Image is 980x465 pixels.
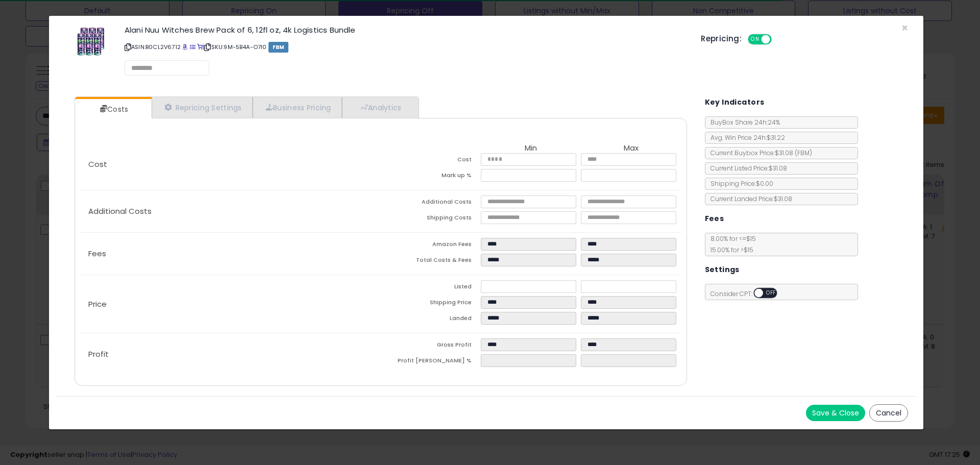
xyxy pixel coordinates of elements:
span: 15.00 % for > $15 [705,246,753,254]
td: Gross Profit [381,338,481,354]
td: Additional Costs [381,195,481,211]
p: Additional Costs [80,207,381,215]
a: BuyBox page [182,43,188,51]
a: Costs [75,99,151,119]
h5: Settings [705,263,740,276]
a: Your listing only [197,43,203,51]
p: Profit [80,350,381,358]
span: Avg. Win Price 24h: $31.22 [705,133,785,142]
button: Save & Close [806,405,865,421]
span: Current Listed Price: $31.08 [705,164,787,173]
span: 8.00 % for <= $15 [705,234,756,254]
h3: Alani Nuu Witches Brew Pack of 6, 12fl oz, 4k Logistics Bundle [125,26,685,34]
span: Consider CPT: [705,289,791,298]
td: Amazon Fees [381,238,481,254]
span: OFF [763,289,779,298]
span: OFF [770,35,787,44]
h5: Key Indicators [705,96,765,109]
h5: Repricing: [701,35,742,43]
td: Shipping Price [381,296,481,312]
p: Cost [80,160,381,168]
p: ASIN: B0CL2V6712 | SKU: 9M-5B4A-O7I0 [125,39,685,55]
h5: Fees [705,212,724,225]
span: Current Buybox Price: [705,149,812,157]
td: Listed [381,280,481,296]
p: Fees [80,250,381,258]
th: Min [481,144,581,153]
th: Max [581,144,681,153]
span: ON [749,35,762,44]
a: All offer listings [190,43,195,51]
button: Cancel [869,404,908,422]
td: Landed [381,312,481,328]
span: BuyBox Share 24h: 24% [705,118,780,127]
img: 517edRsIOZL._SL60_.jpg [76,26,106,57]
span: $31.08 [775,149,812,157]
p: Price [80,300,381,308]
a: Analytics [342,97,418,118]
td: Total Costs & Fees [381,254,481,270]
span: × [901,20,908,35]
td: Profit [PERSON_NAME] % [381,354,481,370]
a: Repricing Settings [152,97,253,118]
td: Mark up % [381,169,481,185]
span: FBM [268,42,289,53]
span: Current Landed Price: $31.08 [705,194,792,203]
a: Business Pricing [253,97,342,118]
td: Shipping Costs [381,211,481,227]
span: ( FBM ) [795,149,812,157]
span: Shipping Price: $0.00 [705,179,773,188]
td: Cost [381,153,481,169]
